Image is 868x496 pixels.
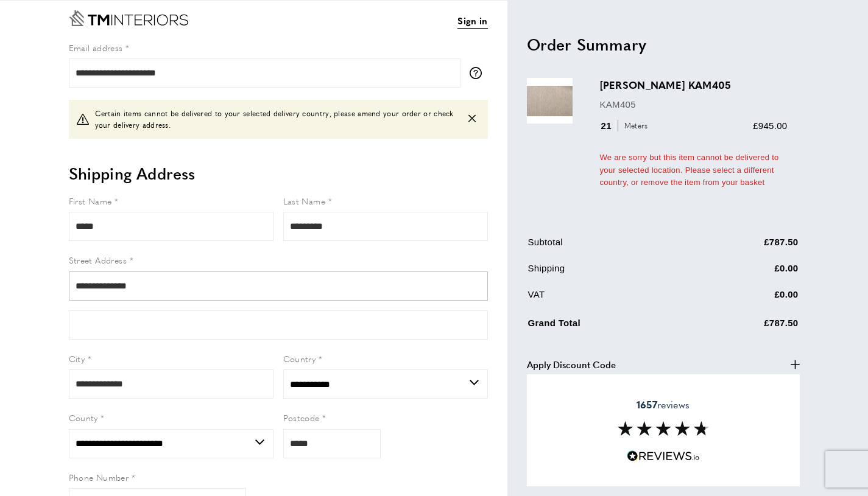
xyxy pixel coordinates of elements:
a: Go to Home page [69,10,188,26]
strong: 1657 [637,397,657,411]
span: County [69,411,98,424]
div: 21 [600,118,652,133]
span: Meters [618,120,651,131]
h3: [PERSON_NAME] KAM405 [600,78,788,92]
span: Postcode [283,411,320,424]
td: £0.00 [692,287,799,311]
span: First Name [69,195,112,207]
span: Last Name [283,195,326,207]
button: More information [470,67,488,79]
h2: Order Summary [527,33,800,55]
img: Reviews.io 5 stars [627,450,700,462]
span: Country [283,352,316,365]
span: reviews [637,399,690,411]
td: Shipping [528,261,691,285]
img: Reviews section [618,421,709,436]
td: £0.00 [692,261,799,285]
span: Phone Number [69,471,129,483]
span: Email address [69,41,123,54]
td: £787.50 [692,235,799,259]
span: £945.00 [753,120,787,130]
span: Street Address [69,254,127,266]
h2: Shipping Address [69,162,488,184]
p: KAM405 [600,97,788,111]
td: Subtotal [528,235,691,259]
td: VAT [528,287,691,311]
img: Kami-Ito KAM405 [527,78,573,124]
span: City [69,352,85,365]
span: Apply Discount Code [527,357,616,372]
td: £787.50 [692,313,799,340]
td: Grand Total [528,313,691,340]
span: Certain items cannot be delivered to your selected delivery country, please amend your order or c... [95,108,457,131]
div: We are sorry but this item cannot be delivered to your selected location. Please select a differe... [600,151,788,189]
a: Sign in [457,13,487,29]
